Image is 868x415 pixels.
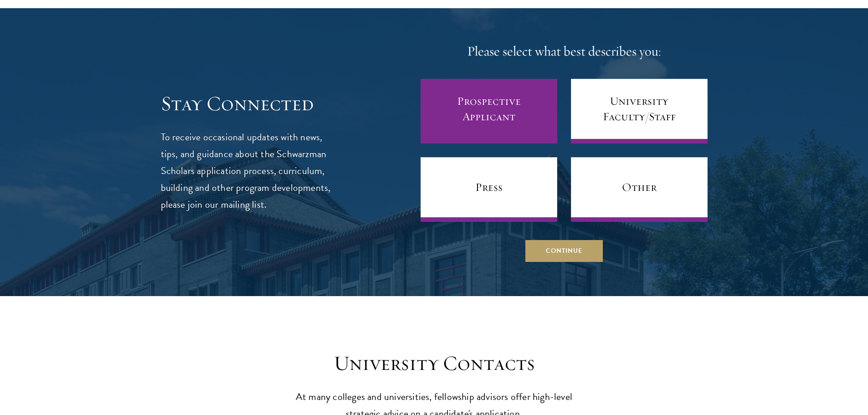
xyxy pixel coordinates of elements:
[421,79,557,143] a: Prospective Applicant
[571,79,708,143] a: University Faculty/Staff
[421,42,708,61] h4: Please select what best describes you:
[293,351,575,376] h3: University Contacts
[525,240,603,262] button: Continue
[571,157,708,222] a: Other
[161,129,332,213] p: To receive occasional updates with news, tips, and guidance about the Schwarzman Scholars applica...
[161,91,332,117] h3: Stay Connected
[421,157,557,222] a: Press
